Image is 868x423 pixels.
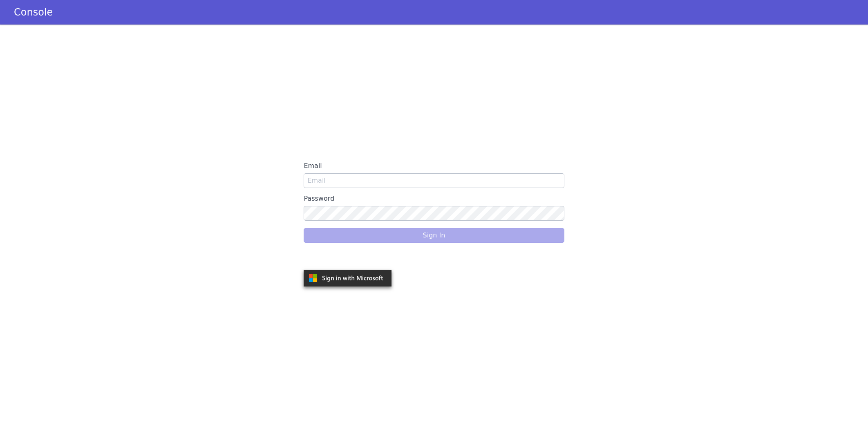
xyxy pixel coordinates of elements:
iframe: Sign in with Google Button [300,249,398,267]
input: Email [304,173,564,188]
label: Email [304,159,564,173]
a: Console [4,7,63,18]
label: Password [304,191,564,206]
img: azure.svg [304,270,391,286]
